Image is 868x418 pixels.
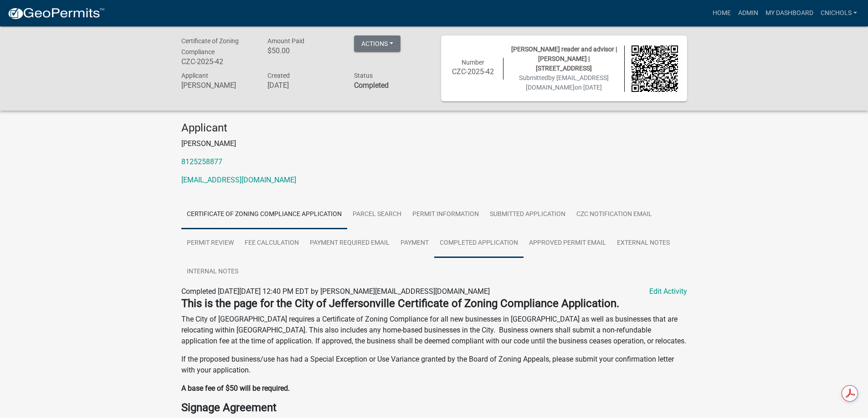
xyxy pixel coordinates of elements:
span: Submitted on [DATE] [519,74,609,91]
button: Actions [354,35,401,52]
strong: Signage Agreement [181,401,277,414]
span: Amount Paid [267,37,304,45]
h6: [PERSON_NAME] [181,81,254,90]
h6: $50.00 [267,46,340,55]
a: [EMAIL_ADDRESS][DOMAIN_NAME] [181,176,296,184]
strong: Completed [354,81,389,90]
span: Status [354,72,373,79]
a: Approved Permit Email [524,229,611,258]
a: Completed Application [434,229,524,258]
a: Home [709,5,734,22]
span: Created [267,72,290,79]
a: CZC Notification Email [571,200,657,229]
h6: CZC-2025-42 [181,57,254,66]
a: Internal Notes [181,257,244,287]
a: Permit Information [407,200,484,229]
h4: Applicant [181,121,687,135]
p: If the proposed business/use has had a Special Exception or Use Variance granted by the Board of ... [181,354,687,376]
a: 8125258877 [181,157,222,166]
img: QR code [632,45,678,92]
a: Permit Review [181,229,239,258]
h6: [DATE] [267,81,340,90]
strong: This is the page for the City of Jeffersonville Certificate of Zoning Compliance Application. [181,297,619,310]
a: My Dashboard [762,5,817,22]
a: Fee Calculation [239,229,304,258]
span: Completed [DATE][DATE] 12:40 PM EDT by [PERSON_NAME][EMAIL_ADDRESS][DOMAIN_NAME] [181,287,490,296]
span: Certificate of Zoning Compliance [181,37,239,55]
a: Payment [395,229,434,258]
p: [PERSON_NAME] [181,138,687,149]
a: Edit Activity [649,286,687,297]
strong: A base fee of $50 will be required. [181,384,290,393]
a: Payment Required Email [304,229,395,258]
span: by [EMAIL_ADDRESS][DOMAIN_NAME] [526,74,609,91]
a: Certificate of Zoning Compliance Application [181,200,347,229]
span: [PERSON_NAME] reader and advisor | [PERSON_NAME] | [STREET_ADDRESS] [511,45,617,72]
a: Admin [734,5,762,22]
a: Parcel search [347,200,407,229]
p: The City of [GEOGRAPHIC_DATA] requires a Certificate of Zoning Compliance for all new businesses ... [181,314,687,347]
a: Submitted Application [484,200,571,229]
a: External Notes [611,229,675,258]
h6: CZC-2025-42 [450,67,497,76]
span: Applicant [181,72,208,79]
a: cnichols [817,5,861,22]
span: Number [462,59,484,66]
